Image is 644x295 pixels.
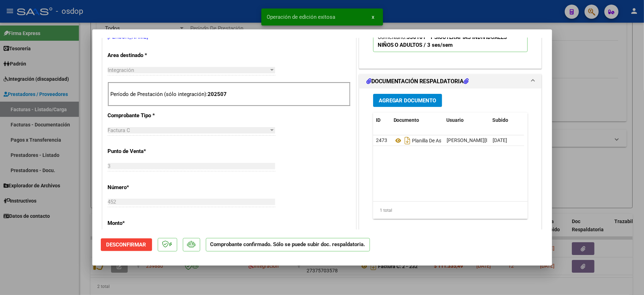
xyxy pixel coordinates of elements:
p: Monto [108,219,181,227]
datatable-header-cell: Usuario [444,113,490,128]
h1: DOCUMENTACIÓN RESPALDATORIA [366,77,469,86]
p: Comprobante confirmado. Sólo se puede subir doc. respaldatoria. [206,238,370,252]
mat-expansion-panel-header: DOCUMENTACIÓN RESPALDATORIA [359,74,542,89]
strong: 202507 [208,91,227,97]
span: Usuario [447,117,464,123]
p: Comprobante Tipo * [108,112,181,120]
span: x [372,14,375,20]
datatable-header-cell: Subido [490,113,525,128]
span: Desconfirmar [106,242,146,248]
span: Planilla De Asistencia [394,138,458,143]
span: Factura C [108,127,130,134]
span: [DATE] [493,137,507,143]
p: Número [108,183,181,192]
p: Area destinado * [108,51,181,59]
datatable-header-cell: Documento [391,113,444,128]
datatable-header-cell: ID [373,113,391,128]
p: Período de Prestación (sólo integración): [111,90,348,98]
i: Descargar documento [403,135,412,146]
p: Punto de Venta [108,147,181,155]
span: Operación de edición exitosa [267,13,336,21]
span: Agregar Documento [379,97,436,104]
span: 2473 [376,137,387,143]
button: Desconfirmar [101,238,152,251]
span: [PERSON_NAME][EMAIL_ADDRESS][PERSON_NAME][DOMAIN_NAME] - [PERSON_NAME] [447,137,642,143]
button: Agregar Documento [373,94,442,107]
span: Integración [108,67,134,73]
span: Subido [493,117,509,123]
span: Documento [394,117,419,123]
span: ID [376,117,381,123]
button: x [366,11,380,23]
div: DOCUMENTACIÓN RESPALDATORIA [359,89,542,236]
div: 1 total [373,202,528,219]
